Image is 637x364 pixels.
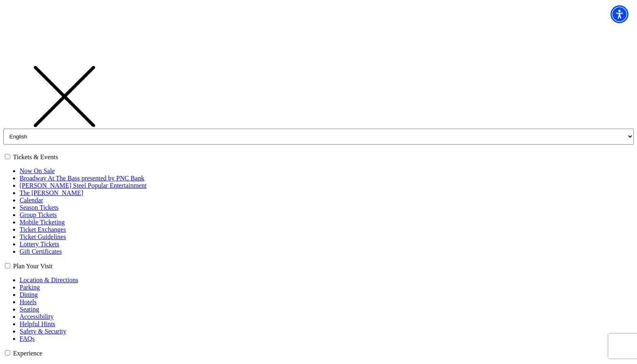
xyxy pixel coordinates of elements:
[20,175,144,182] a: Broadway At The Bass presented by PNC Bank
[20,219,65,226] a: Mobile Ticketing
[20,248,62,255] a: Gift Certificates
[13,153,58,160] label: Tickets & Events
[20,233,66,240] a: Ticket Guidelines
[13,350,42,357] label: Experience
[20,204,59,211] a: Season Tickets
[13,263,53,270] label: Plan Your Visit
[20,197,43,204] a: Calendar
[20,313,54,320] a: Accessibility
[20,328,66,335] a: Safety & Security
[20,189,83,196] a: The [PERSON_NAME]
[20,298,37,305] a: Hotels
[610,5,628,23] div: Accessibility Menu
[20,284,40,291] a: Parking
[20,167,55,174] a: Now On Sale
[20,226,66,233] a: Ticket Exchanges
[20,320,55,327] a: Helpful Hints
[20,241,59,248] a: Lottery Tickets
[20,291,38,298] a: Dining
[20,306,39,313] a: Seating
[20,276,78,283] a: Location & Directions
[3,129,634,145] select: Select:
[20,211,57,218] a: Group Tickets
[20,182,147,189] a: [PERSON_NAME] Steel Popular Entertainment
[20,335,35,342] a: FAQs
